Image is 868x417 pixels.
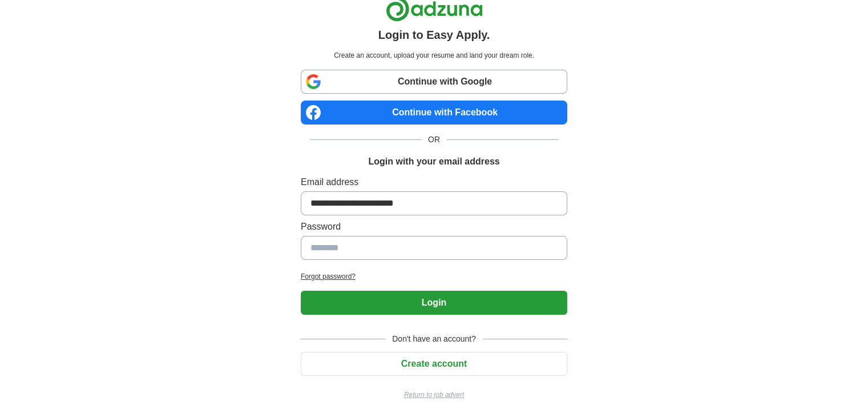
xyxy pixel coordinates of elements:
[385,333,483,345] span: Don't have an account?
[301,352,567,376] button: Create account
[301,359,567,368] a: Create account
[301,390,567,400] a: Return to job advert
[301,175,567,189] label: Email address
[301,220,567,234] label: Password
[301,271,567,282] a: Forgot password?
[301,101,567,125] a: Continue with Facebook
[301,70,567,94] a: Continue with Google
[303,50,565,61] p: Create an account, upload your resume and land your dream role.
[301,291,567,315] button: Login
[378,26,490,43] h1: Login to Easy Apply.
[421,134,447,146] span: OR
[368,155,499,169] h1: Login with your email address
